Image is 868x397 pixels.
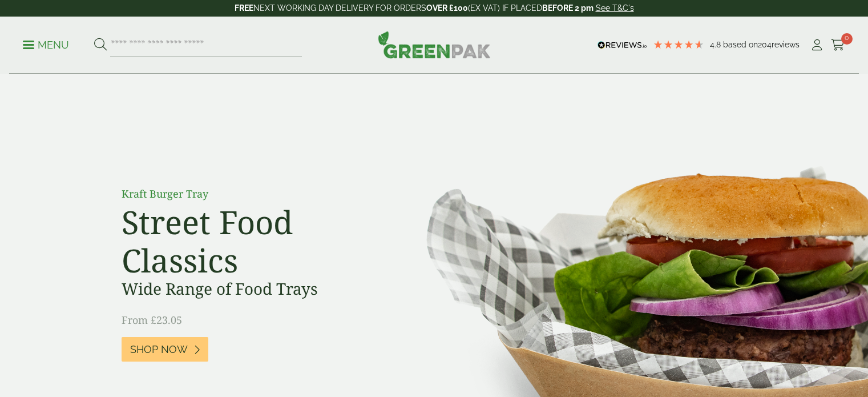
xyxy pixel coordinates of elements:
[758,40,772,49] span: 204
[596,3,634,13] a: See T&C's
[122,279,378,299] h3: Wide Range of Food Trays
[23,38,69,50] a: Menu
[378,31,491,58] img: GreenPak Supplies
[122,203,378,279] h2: Street Food Classics
[597,41,647,49] img: REVIEWS.io
[723,40,758,49] span: Based on
[130,343,188,356] span: Shop Now
[831,39,845,51] i: Cart
[122,337,208,362] a: Shop Now
[810,39,824,51] i: My Account
[831,37,845,54] a: 0
[841,33,853,45] span: 0
[122,186,378,202] p: Kraft Burger Tray
[710,40,723,49] span: 4.8
[653,39,704,50] div: 4.79 Stars
[542,3,594,13] strong: BEFORE 2 pm
[23,38,69,52] p: Menu
[772,40,800,49] span: reviews
[426,3,468,13] strong: OVER £100
[122,313,182,327] span: From £23.05
[235,3,253,13] strong: FREE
